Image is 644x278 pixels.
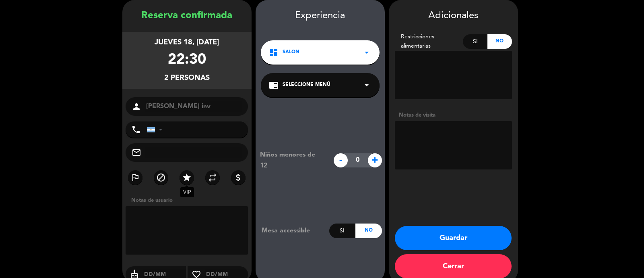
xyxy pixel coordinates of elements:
[164,72,210,84] div: 2 personas
[127,196,252,205] div: Notas de usuario
[182,173,192,182] i: star
[233,173,243,182] i: attach_money
[329,224,355,238] div: Si
[334,153,348,167] span: -
[355,224,382,238] div: No
[156,173,166,182] i: block
[131,125,141,134] i: phone
[147,122,165,137] div: Argentina: +54
[395,226,512,250] button: Guardar
[208,173,217,182] i: repeat
[122,8,252,24] div: Reserva confirmada
[395,8,512,24] div: Adicionales
[132,148,141,157] i: mail_outline
[487,34,512,49] div: No
[269,48,279,57] i: dashboard
[362,48,372,57] i: arrow_drop_down
[395,111,512,119] div: Notas de visita
[180,187,194,197] div: VIP
[463,34,487,49] div: Si
[256,8,385,24] div: Experiencia
[362,80,372,90] i: arrow_drop_down
[168,48,206,72] div: 22:30
[256,226,329,236] div: Mesa accessible
[132,102,141,111] i: person
[395,32,463,51] div: Restricciones alimentarias
[269,80,279,90] i: chrome_reader_mode
[283,81,330,89] span: Seleccione Menú
[254,150,329,171] div: Niños menores de 12
[155,37,219,48] div: jueves 18, [DATE]
[283,48,299,56] span: SALON
[368,153,382,167] span: +
[130,173,140,182] i: outlined_flag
